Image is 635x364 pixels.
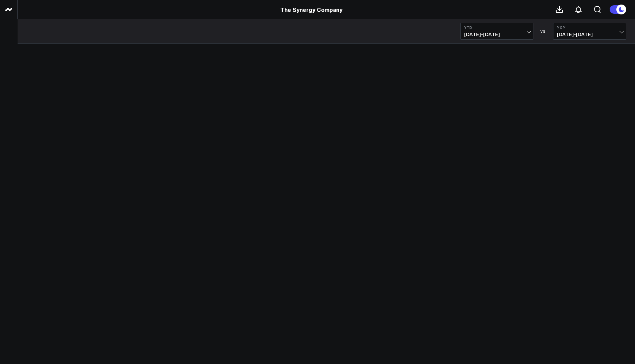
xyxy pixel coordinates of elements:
[557,25,622,30] b: YoY
[553,23,626,40] button: YoY[DATE]-[DATE]
[537,29,550,33] div: VS
[464,25,530,30] b: YTD
[464,32,530,37] span: [DATE] - [DATE]
[280,6,342,13] a: The Synergy Company
[557,32,622,37] span: [DATE] - [DATE]
[460,23,533,40] button: YTD[DATE]-[DATE]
